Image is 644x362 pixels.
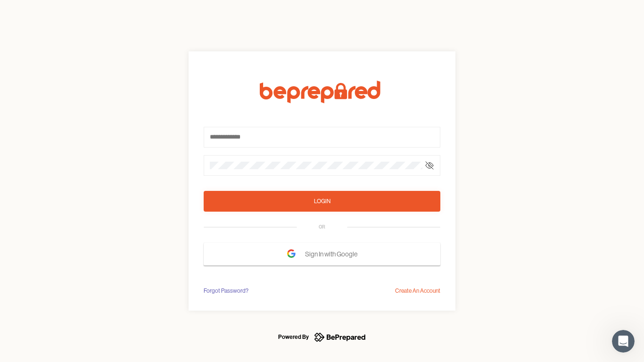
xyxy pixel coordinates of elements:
div: Powered By [278,331,309,343]
button: Sign In with Google [204,243,440,265]
div: Create An Account [395,286,440,296]
button: Login [204,191,440,212]
iframe: Intercom live chat [612,330,635,353]
div: Login [314,197,330,206]
span: Sign In with Google [305,246,362,263]
div: OR [319,223,325,231]
div: Forgot Password? [204,286,248,296]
